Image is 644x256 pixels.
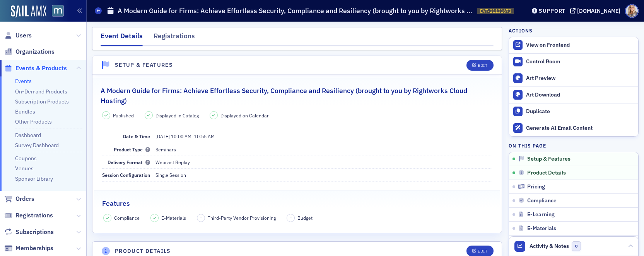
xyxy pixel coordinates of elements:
span: Compliance [527,197,557,204]
a: Subscription Products [15,98,69,105]
span: Date & Time [123,133,150,139]
button: [DOMAIN_NAME] [570,8,623,14]
span: Third-Party Vendor Provisioning [208,214,276,221]
span: Seminars [155,146,176,153]
span: – [200,215,202,220]
span: Session Configuration [102,172,150,178]
span: Product Type [114,146,150,153]
span: Single Session [155,172,186,178]
h4: On this page [509,142,639,149]
span: Events & Products [15,64,67,73]
a: Events [15,78,32,85]
a: View on Frontend [509,37,638,53]
button: Duplicate [509,103,638,120]
a: Memberships [4,244,53,253]
span: Displayed on Calendar [220,112,269,119]
span: [DATE] [155,133,170,139]
span: Product Details [527,170,566,176]
a: Coupons [15,155,37,162]
span: Webcast Replay [155,159,190,165]
h1: A Modern Guide for Firms: Achieve Effortless Security, Compliance and Resiliency (brought to you ... [118,6,473,15]
span: Published [113,112,134,119]
button: Generate AI Email Content [509,120,638,136]
h4: Setup & Features [115,61,173,69]
img: SailAMX [52,5,64,17]
h2: Features [102,198,130,209]
a: Control Room [509,54,638,70]
span: Profile [625,4,639,18]
span: – [155,133,215,139]
span: Orders [15,195,34,203]
span: Budget [297,214,313,221]
span: Memberships [15,244,53,253]
div: Generate AI Email Content [526,125,634,132]
span: EVT-21131673 [480,8,511,14]
div: View on Frontend [526,42,634,49]
a: Bundles [15,108,35,115]
div: Edit [478,63,487,68]
time: 10:55 AM [194,133,215,139]
img: SailAMX [11,5,46,18]
a: Users [4,31,32,40]
span: Setup & Features [527,156,571,163]
div: Art Preview [526,75,634,82]
span: Subscriptions [15,228,54,236]
a: Other Products [15,118,52,125]
span: E-Materials [527,225,556,232]
a: Survey Dashboard [15,142,59,149]
a: Events & Products [4,64,67,73]
a: Venues [15,165,34,172]
span: Organizations [15,47,55,56]
div: Art Download [526,92,634,98]
h4: Actions [509,27,533,34]
a: Art Download [509,86,638,103]
span: Users [15,31,32,40]
span: Compliance [114,214,140,221]
a: Sponsor Library [15,175,53,182]
span: Displayed in Catalog [155,112,199,119]
div: Registrations [154,31,195,45]
span: 0 [572,241,581,251]
a: Dashboard [15,132,41,139]
span: Registrations [15,211,53,220]
h4: Product Details [115,247,171,255]
span: – [290,215,292,220]
h2: A Modern Guide for Firms: Achieve Effortless Security, Compliance and Resiliency (brought to you ... [101,86,494,106]
div: [DOMAIN_NAME] [577,7,620,14]
a: View Homepage [46,5,64,18]
span: Pricing [527,183,545,190]
button: Edit [466,60,493,71]
a: Organizations [4,47,55,56]
span: E-Materials [161,214,186,221]
time: 10:00 AM [171,133,191,139]
div: Control Room [526,58,634,65]
a: On-Demand Products [15,88,67,95]
div: Edit [478,249,487,253]
a: Subscriptions [4,228,54,236]
div: Event Details [101,31,143,46]
span: Activity & Notes [530,242,569,250]
div: Duplicate [526,108,634,115]
div: Support [539,7,565,14]
a: Registrations [4,211,53,220]
a: Orders [4,195,34,203]
span: E-Learning [527,211,555,218]
span: Delivery Format [108,159,150,165]
a: Art Preview [509,70,638,86]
